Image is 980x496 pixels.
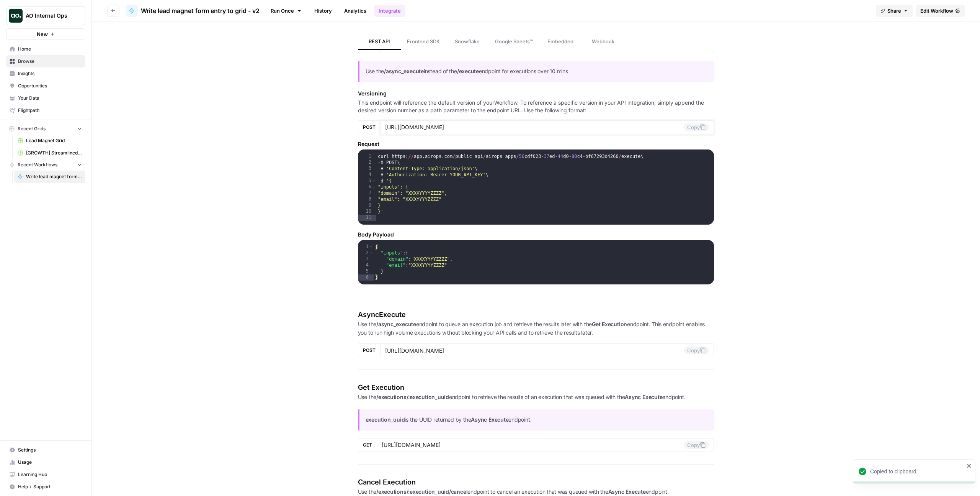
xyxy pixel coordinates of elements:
a: Analytics [340,5,371,17]
span: Lead Magnet Grid [26,137,82,144]
a: Google Sheets™ [489,34,539,50]
button: Recent Grids [6,123,85,135]
span: Your Data [18,95,82,102]
span: New [37,30,48,38]
div: 1 [358,244,374,250]
div: 10 [358,209,376,215]
span: REST API [369,38,390,45]
p: is the UUID returned by the endpoint. [366,416,708,424]
span: Edit Workflow [920,7,953,15]
span: Recent Grids [18,125,46,132]
a: Insights [6,67,85,80]
span: Settings [18,447,82,453]
a: Write lead magnet form entry to grid - v2 [126,5,260,17]
button: close [967,463,972,469]
a: Browse [6,55,85,67]
span: Write lead magnet form entry to grid - v2 [141,6,260,15]
div: 4 [358,262,374,268]
div: 1 [358,153,376,159]
span: [GROWTH] Streamlined Custom Growth Strategy (Prospects) Grid [26,149,82,156]
div: 2 [358,159,376,166]
span: Write lead magnet form entry to grid - v2 [26,173,82,180]
span: Embedded [547,38,573,45]
div: 6 [358,184,376,190]
div: 2 [358,250,374,256]
span: Usage [18,459,82,466]
a: Snowflake [446,34,489,50]
span: Webhook [592,38,614,45]
p: This endpoint will reference the default version of your Workflow . To reference a specific versi... [358,99,714,114]
div: 6 [358,274,374,281]
span: Share [887,7,901,15]
button: Copy [684,347,709,354]
strong: Async Execute [625,394,662,400]
a: Your Data [6,92,85,104]
h4: Cancel Execution [358,477,714,488]
p: Use the endpoint to queue an execution job and retrieve the results later with the endpoint. This... [358,320,714,338]
span: Learning Hub [18,471,82,478]
span: Help + Support [18,483,82,490]
div: Copied to clipboard [870,468,964,475]
span: POST [363,347,376,354]
span: Browse [18,58,82,65]
a: Usage [6,456,85,468]
span: Recent Workflows [18,161,57,168]
a: Embedded [539,34,582,50]
h4: Async Execute [358,309,714,320]
div: 3 [358,166,376,172]
strong: /execute [457,68,479,74]
a: Edit Workflow [916,5,965,17]
span: Insights [18,70,82,77]
button: Recent Workflows [6,159,85,171]
strong: Get Execution [592,321,627,327]
a: Integrate [374,5,405,17]
h5: Body Payload [358,231,714,238]
p: Use the instead of the endpoint for executions over 10 mins [366,67,708,76]
span: Toggle code folding, rows 2 through 5 [369,250,373,256]
span: AO Internal Ops [26,12,72,20]
a: Opportunities [6,80,85,92]
h5: Versioning [358,90,714,97]
a: Home [6,43,85,55]
h4: Get Execution [358,382,714,393]
div: 5 [358,268,374,274]
a: Lead Magnet Grid [14,135,85,147]
strong: execution_uuid [366,416,405,423]
span: Frontend SDK [407,38,440,45]
div: 3 [358,256,374,262]
div: 5 [358,178,376,184]
a: Flightpath [6,104,85,117]
span: Toggle code folding, rows 5 through 10 [372,178,376,184]
a: Settings [6,444,85,456]
h5: Request [358,140,714,148]
span: Opportunities [18,82,82,89]
span: Toggle code folding, rows 1 through 6 [369,244,373,250]
span: Toggle code folding, rows 6 through 9 [372,184,376,190]
span: GET [363,442,372,448]
span: POST [363,124,376,131]
strong: Async Execute [471,416,508,423]
a: Webhook [582,34,625,50]
span: Google Sheets™ [495,38,533,45]
strong: /async_execute [384,68,424,74]
a: Write lead magnet form entry to grid - v2 [14,171,85,183]
span: Snowflake [455,38,480,45]
button: Copy [684,123,709,131]
button: New [6,28,85,40]
span: Flightpath [18,107,82,114]
div: 8 [358,196,376,202]
strong: /async_execute [376,321,416,327]
strong: /executions/:execution_uuid [376,394,449,400]
button: Workspace: AO Internal Ops [6,6,85,25]
span: Home [18,46,82,53]
a: Learning Hub [6,468,85,481]
strong: Async Execute [608,488,646,495]
p: Use the endpoint to retrieve the results of an execution that was queued with the endpoint. [358,393,714,402]
a: Frontend SDK [401,34,446,50]
a: [GROWTH] Streamlined Custom Growth Strategy (Prospects) Grid [14,147,85,159]
img: AO Internal Ops Logo [9,9,23,23]
div: 4 [358,172,376,178]
a: History [310,5,336,17]
button: Copy [684,441,709,449]
div: 7 [358,190,376,196]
